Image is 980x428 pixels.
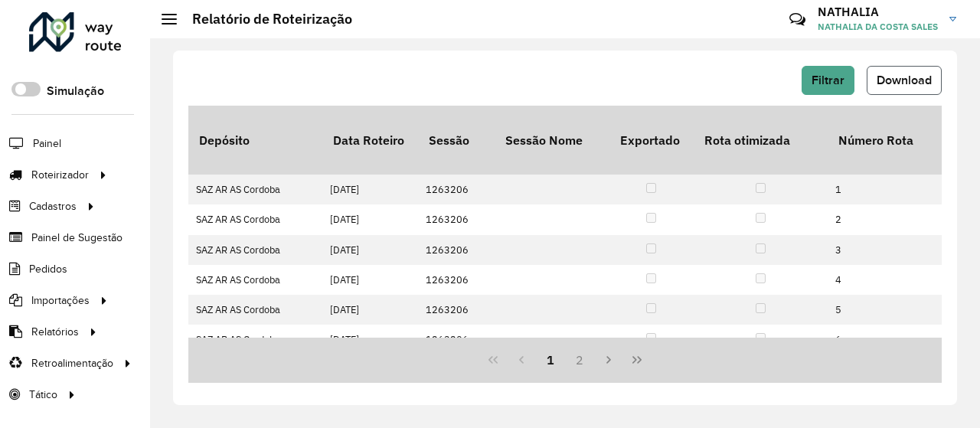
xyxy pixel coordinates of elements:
[418,265,495,295] td: 1263206
[29,198,77,214] span: Cadastros
[828,175,942,204] td: 1
[828,325,942,354] td: 6
[867,66,942,95] button: Download
[418,325,495,354] td: 1263206
[177,11,352,28] h2: Relatório de Roteirização
[31,355,113,371] span: Retroalimentação
[609,106,694,175] th: Exportado
[47,82,104,100] label: Simulação
[188,295,322,325] td: SAZ AR AS Cordoba
[536,345,565,374] button: 1
[188,325,322,354] td: SAZ AR AS Cordoba
[31,230,122,246] span: Painel de Sugestão
[188,106,322,175] th: Depósito
[322,175,418,204] td: [DATE]
[828,295,942,325] td: 5
[495,106,609,175] th: Sessão Nome
[818,20,938,34] span: NATHALIA DA COSTA SALES
[322,235,418,265] td: [DATE]
[31,324,79,340] span: Relatórios
[828,204,942,234] td: 2
[188,265,322,295] td: SAZ AR AS Cordoba
[322,106,418,175] th: Data Roteiro
[418,175,495,204] td: 1263206
[418,235,495,265] td: 1263206
[188,175,322,204] td: SAZ AR AS Cordoba
[418,204,495,234] td: 1263206
[29,387,57,403] span: Tático
[322,265,418,295] td: [DATE]
[781,3,814,36] a: Contato Rápido
[812,74,844,87] span: Filtrar
[33,136,61,152] span: Painel
[418,106,495,175] th: Sessão
[322,295,418,325] td: [DATE]
[622,345,652,374] button: Last Page
[418,295,495,325] td: 1263206
[31,167,89,183] span: Roteirizador
[694,106,828,175] th: Rota otimizada
[594,345,623,374] button: Next Page
[802,66,854,95] button: Filtrar
[828,265,942,295] td: 4
[828,235,942,265] td: 3
[877,74,932,87] span: Download
[188,235,322,265] td: SAZ AR AS Cordoba
[188,204,322,234] td: SAZ AR AS Cordoba
[29,261,67,277] span: Pedidos
[322,204,418,234] td: [DATE]
[31,292,90,309] span: Importações
[565,345,594,374] button: 2
[818,5,938,19] h3: NATHALIA
[322,325,418,354] td: [DATE]
[828,106,942,175] th: Número Rota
